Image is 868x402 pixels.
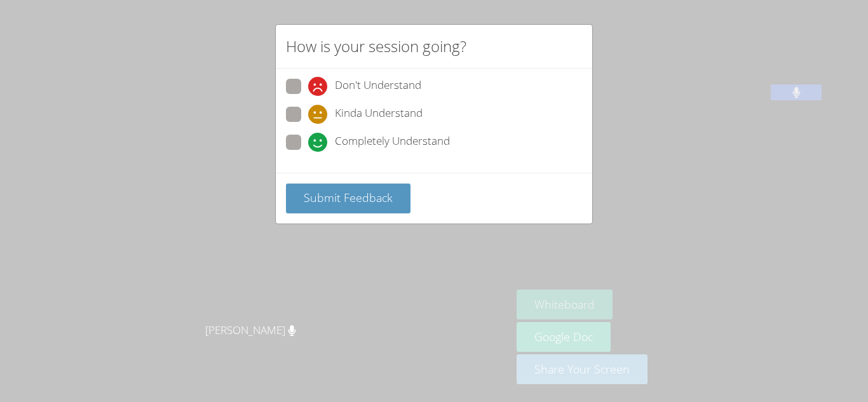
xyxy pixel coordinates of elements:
span: Don't Understand [335,77,421,96]
span: Completely Understand [335,133,450,152]
h2: How is your session going? [286,35,466,58]
span: Submit Feedback [304,190,393,205]
span: Kinda Understand [335,105,423,124]
button: Submit Feedback [286,184,410,213]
